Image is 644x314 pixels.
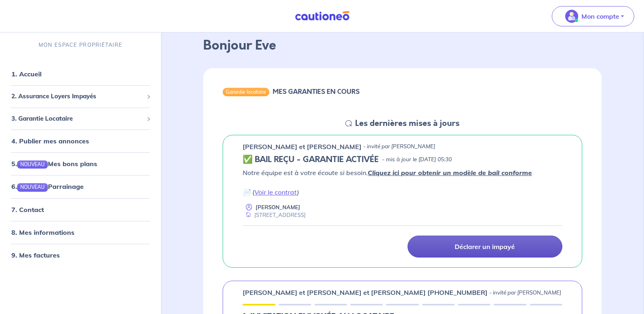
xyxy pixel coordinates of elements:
[408,236,562,258] a: Déclarer un impayé
[3,224,158,240] div: 8. Mes informations
[273,88,360,95] h6: MES GARANTIES EN COURS
[3,179,158,195] div: 6.NOUVEAUParrainage
[3,156,158,172] div: 5.NOUVEAUMes bons plans
[11,137,89,145] a: 4. Publier mes annonces
[243,155,562,165] div: state: CONTRACT-VALIDATED, Context: IN-LANDLORD,IS-GL-CAUTION-IN-LANDLORD
[11,160,97,168] a: 5.NOUVEAUMes bons plans
[39,41,122,49] p: MON ESPACE PROPRIÉTAIRE
[11,183,84,191] a: 6.NOUVEAUParrainage
[3,111,158,127] div: 3. Garantie Locataire
[292,11,353,21] img: Cautioneo
[355,119,460,128] h5: Les dernières mises à jours
[3,201,158,218] div: 7. Contact
[11,92,143,101] span: 2. Assurance Loyers Impayés
[489,289,561,297] p: - invité par [PERSON_NAME]
[581,11,619,21] p: Mon compte
[243,288,488,297] p: [PERSON_NAME] et [PERSON_NAME] et [PERSON_NAME] [PHONE_NUMBER]
[11,114,143,123] span: 3. Garantie Locataire
[363,143,435,151] p: - invité par [PERSON_NAME]
[203,36,602,55] p: Bonjour Eve
[11,251,60,259] a: 9. Mes factures
[455,243,515,251] p: Déclarer un impayé
[243,142,362,152] p: [PERSON_NAME] et [PERSON_NAME]
[243,211,306,219] div: [STREET_ADDRESS]
[3,66,158,82] div: 1. Accueil
[565,10,578,23] img: illu_account_valid_menu.svg
[3,89,158,104] div: 2. Assurance Loyers Impayés
[382,156,452,164] p: - mis à jour le [DATE] 05:30
[243,155,379,165] h5: ✅ BAIL REÇU - GARANTIE ACTIVÉE
[3,247,158,263] div: 9. Mes factures
[256,204,300,211] p: [PERSON_NAME]
[243,169,532,177] em: Notre équipe est à votre écoute si besoin.
[254,188,297,196] a: Voir le contrat
[11,206,44,214] a: 7. Contact
[368,169,532,177] a: Cliquez ici pour obtenir un modèle de bail conforme
[11,228,74,236] a: 8. Mes informations
[3,133,158,149] div: 4. Publier mes annonces
[11,70,41,78] a: 1. Accueil
[223,88,269,96] div: Garantie locataire
[552,6,634,26] button: illu_account_valid_menu.svgMon compte
[243,188,299,196] em: 📄 ( )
